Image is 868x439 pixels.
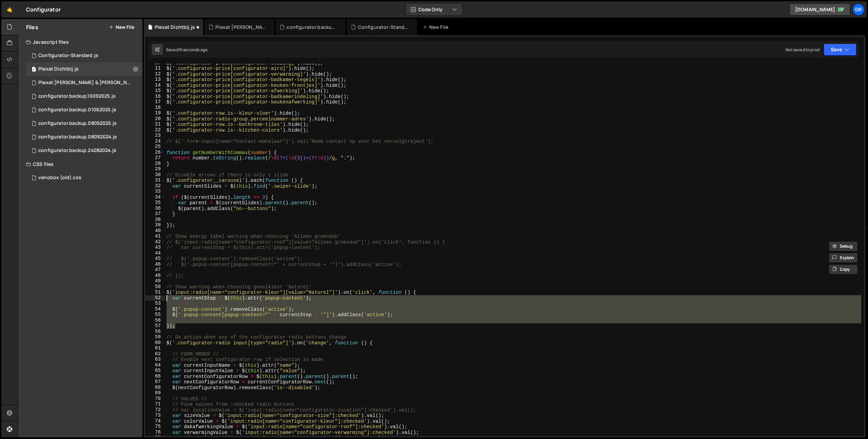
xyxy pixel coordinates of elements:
div: 68 [145,385,165,390]
div: configurator.backup.24082024.js [38,148,116,154]
div: New File [422,24,451,31]
button: Explain [829,253,858,263]
div: 65 [145,368,165,374]
div: 53 [145,301,165,306]
div: Configurator-Standard.js [38,53,98,59]
div: 57 [145,323,165,329]
div: 69 [145,390,165,396]
div: 70 [145,396,165,402]
div: 43 [145,245,165,250]
span: 1 [32,67,36,73]
div: 74 [145,418,165,424]
div: 29 [145,166,165,172]
div: 52 [145,295,165,301]
div: 76 [145,430,165,435]
div: 20 [145,116,165,122]
div: CSS files [18,157,142,171]
div: 18 [145,105,165,111]
div: 54 [145,306,165,312]
div: 49 [145,278,165,284]
a: Gr [852,3,865,16]
div: 16 seconds ago [178,47,208,53]
div: 41 [145,233,165,239]
div: 17 [145,99,165,105]
div: 38 [145,217,165,223]
div: Plexat Dichtbij.js [38,66,79,72]
div: 64 [145,362,165,368]
div: 61 [145,345,165,351]
div: 42 [145,239,165,245]
div: 67 [145,379,165,385]
div: 28 [145,161,165,167]
div: configurator.backup.08052025.js [38,120,117,127]
div: 60 [145,340,165,346]
div: 75 [145,424,165,430]
div: 6838/40544.css [26,171,142,185]
div: 32 [145,183,165,189]
h2: Files [26,23,38,31]
div: 46 [145,262,165,267]
div: 37 [145,211,165,217]
div: Configurator [26,5,61,14]
div: 24 [145,138,165,144]
button: New File [109,24,134,30]
button: Code Only [406,3,462,16]
div: Saved [166,47,208,53]
div: 31 [145,177,165,183]
div: 50 [145,284,165,290]
div: 56 [145,318,165,323]
div: 25 [145,144,165,150]
div: 48 [145,273,165,279]
div: 15 [145,88,165,94]
a: [DOMAIN_NAME] [789,3,850,16]
div: 13 [145,77,165,82]
div: 66 [145,374,165,379]
div: 59 [145,334,165,340]
div: 63 [145,357,165,362]
div: 33 [145,189,165,194]
div: 26 [145,150,165,155]
div: 27 [145,155,165,161]
button: Debug [829,241,858,251]
div: 40 [145,228,165,234]
div: 51 [145,289,165,295]
div: 55 [145,312,165,318]
div: 6838/13206.js [26,49,142,62]
div: 47 [145,267,165,273]
div: Not saved to prod [786,47,820,53]
div: 12 [145,71,165,77]
div: 6838/20077.js [26,144,142,157]
div: 72 [145,407,165,413]
div: Plexat [PERSON_NAME] & [PERSON_NAME].js [38,80,132,86]
div: 22 [145,127,165,133]
button: Copy [829,264,858,274]
div: 6838/40450.js [26,103,142,117]
div: venobox (old).css [38,175,81,181]
div: Configurator-Standard.js [358,24,409,31]
div: configurator.backup.10092025.js [38,93,116,99]
div: configurator.backup.10092025.js [287,24,337,31]
div: 11 [145,65,165,71]
div: Javascript files [18,35,142,49]
div: configurator.backup.08092024.js [38,134,117,140]
div: 6838/44243.js [26,62,142,76]
a: 🤙 [1,1,18,18]
div: 19 [145,110,165,116]
div: 44 [145,250,165,256]
div: 21 [145,121,165,127]
div: 6838/20949.js [26,130,142,144]
div: Plexat Dichtbij.js [155,24,195,31]
div: 58 [145,329,165,335]
button: Save [824,43,856,56]
div: 71 [145,401,165,407]
div: 39 [145,222,165,228]
div: 6838/46305.js [26,90,142,103]
div: Plexat [PERSON_NAME] & [PERSON_NAME].js [215,24,266,31]
div: 36 [145,206,165,211]
div: 23 [145,133,165,138]
div: 34 [145,194,165,200]
div: 62 [145,351,165,357]
div: 6838/38770.js [26,117,142,130]
div: 45 [145,256,165,262]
